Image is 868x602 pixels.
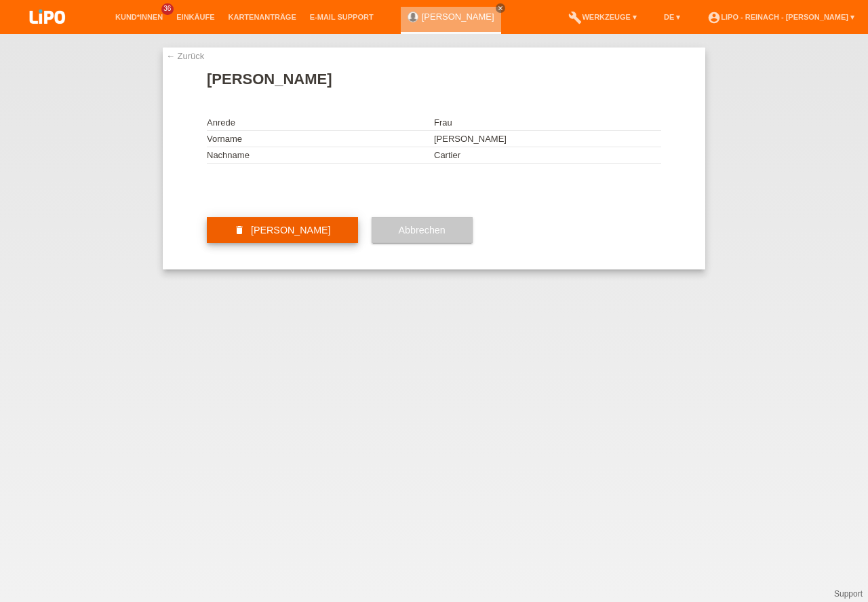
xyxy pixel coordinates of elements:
td: Anrede [207,115,434,131]
a: account_circleLIPO - Reinach - [PERSON_NAME] ▾ [701,13,861,21]
td: Frau [434,115,661,131]
td: Cartier [434,147,661,164]
a: LIPO pay [14,28,81,38]
a: close [496,3,505,13]
a: [PERSON_NAME] [422,12,494,22]
span: [PERSON_NAME] [251,225,331,236]
span: Abbrechen [399,225,446,236]
button: delete [PERSON_NAME] [207,217,358,243]
span: 36 [161,3,174,15]
a: Kund*innen [108,13,170,21]
td: Vorname [207,131,434,147]
a: DE ▾ [657,13,687,21]
i: close [497,5,504,12]
a: Support [834,589,863,599]
a: ← Zurück [166,51,204,61]
i: build [568,11,582,24]
td: Nachname [207,147,434,164]
td: [PERSON_NAME] [434,131,661,147]
h1: [PERSON_NAME] [207,71,661,88]
button: Abbrechen [372,217,473,243]
i: account_circle [707,11,721,24]
a: Kartenanträge [222,13,303,21]
a: E-Mail Support [303,13,380,21]
a: buildWerkzeuge ▾ [561,13,644,21]
i: delete [234,225,245,236]
a: Einkäufe [170,13,221,21]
